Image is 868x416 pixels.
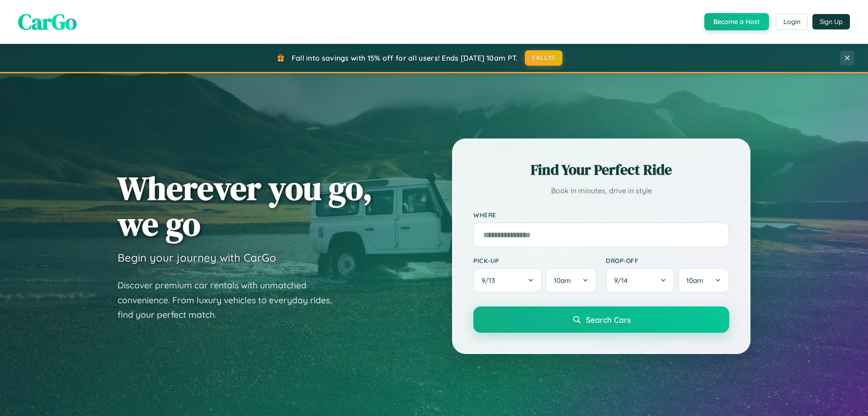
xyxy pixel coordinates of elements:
[292,53,518,62] span: Fall into savings with 15% off for all users! Ends [DATE] 10am PT.
[18,7,77,37] span: CarGo
[473,257,597,264] label: Pick-up
[473,306,729,333] button: Search Cars
[473,268,542,293] button: 9/13
[606,257,729,264] label: Drop-off
[473,184,729,197] p: Book in minutes, drive in style
[118,278,344,322] p: Discover premium car rentals with unmatched convenience. From luxury vehicles to everyday rides, ...
[606,268,675,293] button: 9/14
[586,315,631,325] span: Search Cars
[704,13,769,30] button: Become a Host
[776,14,808,30] button: Login
[525,50,563,66] button: FALL15
[473,160,729,180] h2: Find Your Perfect Ride
[546,268,597,293] button: 10am
[473,211,729,219] label: Where
[554,276,571,285] span: 10am
[678,268,729,293] button: 10am
[118,251,276,264] h3: Begin your journey with CarGo
[614,276,632,285] span: 9 / 14
[481,276,500,285] span: 9 / 13
[686,276,703,285] span: 10am
[812,14,850,29] button: Sign Up
[118,170,373,242] h1: Wherever you go, we go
